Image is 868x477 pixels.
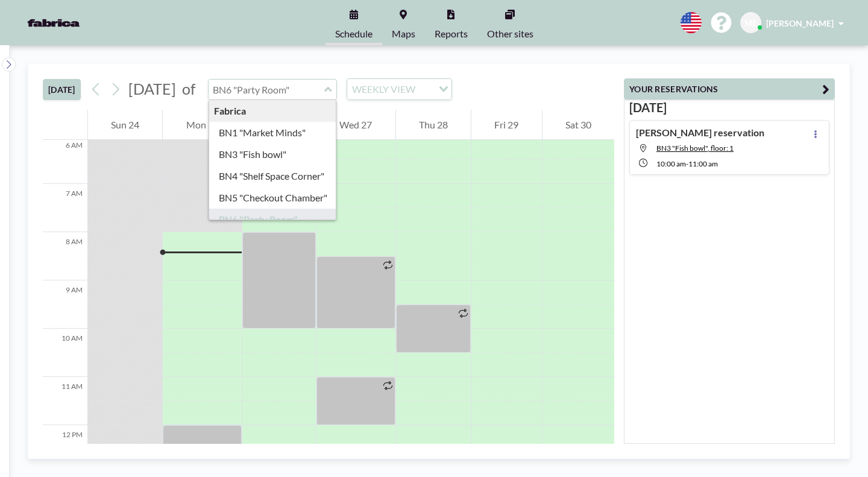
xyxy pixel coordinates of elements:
[688,159,718,168] span: 11:00 AM
[209,165,336,187] div: BN4 "Shelf Space Corner"
[396,110,471,140] div: Thu 28
[766,18,834,28] span: [PERSON_NAME]
[392,29,415,39] span: Maps
[43,329,87,377] div: 10 AM
[43,377,87,425] div: 11 AM
[636,127,764,139] h4: [PERSON_NAME] reservation
[209,144,336,165] div: BN3 "Fish bowl"
[43,136,87,184] div: 6 AM
[542,110,614,140] div: Sat 30
[209,122,336,144] div: BN1 "Market Minds"
[128,80,176,98] span: [DATE]
[209,209,336,230] div: BN6 "Party Room"
[209,187,336,209] div: BN5 "Checkout Chamber"
[209,100,336,122] div: Fabrica
[163,110,241,140] div: Mon 25
[629,100,829,115] h3: [DATE]
[471,110,541,140] div: Fri 29
[43,232,87,280] div: 8 AM
[656,144,734,153] span: BN3 "Fish bowl", floor: 1
[19,11,88,35] img: organization-logo
[43,184,87,232] div: 7 AM
[624,78,835,100] button: YOUR RESERVATIONS
[686,159,688,168] span: -
[316,110,395,140] div: Wed 27
[419,81,432,97] input: Search for option
[744,17,757,28] span: ME
[487,29,533,39] span: Other sites
[350,81,418,97] span: WEEKLY VIEW
[347,79,451,100] div: Search for option
[43,280,87,329] div: 9 AM
[88,110,162,140] div: Sun 24
[209,80,324,100] input: BN6 "Party Room"
[435,29,468,39] span: Reports
[43,79,81,100] button: [DATE]
[43,425,87,473] div: 12 PM
[182,80,195,98] span: of
[335,29,373,39] span: Schedule
[656,159,686,168] span: 10:00 AM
